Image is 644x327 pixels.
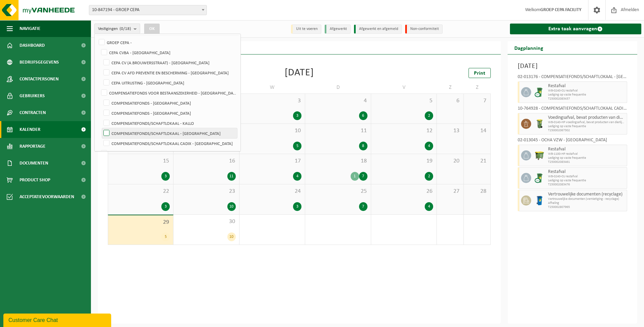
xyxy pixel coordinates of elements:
div: 3 [161,202,170,211]
div: 3 [293,111,301,120]
span: Restafval [548,83,625,89]
span: 29 [111,219,170,226]
button: OK [144,24,160,34]
li: Non-conformiteit [405,25,443,34]
span: 22 [111,188,170,195]
span: Lediging op vaste frequentie [548,93,625,97]
span: Documenten [20,155,48,172]
count: (0/18) [120,27,131,31]
span: Kalender [20,121,40,138]
span: 16 [177,157,235,165]
span: Dashboard [20,37,45,54]
span: 7 [467,97,487,105]
img: WB-0240-CU [535,173,545,183]
div: 1 [351,172,359,181]
span: 18 [309,157,367,165]
span: T250002067302 [548,129,625,133]
span: WB-1100-HP restafval [548,152,625,156]
td: V [371,81,437,94]
li: Uit te voeren [291,25,321,34]
span: 10 [243,127,301,135]
img: WB-0240-HPE-BE-09 [535,195,545,206]
span: 26 [375,188,433,195]
td: Z [464,81,491,94]
span: 23 [177,188,235,195]
label: GROEP CEPA - [97,37,237,47]
span: 17 [243,157,301,165]
div: 2 [425,111,433,120]
div: 10-764928 - COMPENSATIEFONDS/SCHAFTLOKAAL CADIX - [GEOGRAPHIC_DATA] [518,106,627,113]
div: 4 [425,142,433,150]
span: 5 [375,97,433,105]
span: Lediging op vaste frequentie [548,179,625,183]
div: [DATE] [285,68,314,78]
span: Contactpersonen [20,71,59,87]
label: COMPENSATIEFONDS/SCHAFTLOKAAL - [GEOGRAPHIC_DATA] [102,128,237,138]
span: Vertrouwelijke documenten (recyclage) [548,192,625,197]
span: Lediging op vaste frequentie [548,124,625,129]
span: 3 [243,97,301,105]
span: Restafval [548,147,625,152]
div: 5 [293,142,301,150]
span: Vertrouwelijke documenten (vernietiging - recyclage) [548,197,625,201]
span: Rapportage [20,138,45,155]
span: WB-0140-HP voedingsafval, bevat producten van dierlijke oors [548,120,625,124]
span: 14 [467,127,487,135]
span: 19 [375,157,433,165]
span: Lediging op vaste frequentie [548,156,625,160]
iframe: chat widget [3,312,112,327]
div: 10 [227,232,236,241]
li: Afgewerkt [325,25,351,34]
img: WB-0140-HPE-GN-50 [535,119,545,129]
a: Extra taak aanvragen [510,24,642,34]
span: T250002083437 [548,97,625,101]
label: CEPA CVBA - [GEOGRAPHIC_DATA] [100,47,237,58]
td: Z [437,81,464,94]
span: 13 [440,127,460,135]
span: Afhaling [548,201,625,205]
label: COMPENSATIEFONDS - [GEOGRAPHIC_DATA] [102,98,237,108]
span: Navigatie [20,20,40,37]
label: CEPA CV AFD PREVENTIE EN BESCHERMING - [GEOGRAPHIC_DATA] [102,68,237,78]
label: OCHA VZW - [GEOGRAPHIC_DATA] [100,148,237,158]
div: 02-013176 - COMPENSATIEFONDS/SCHAFTLOKAAL - [GEOGRAPHIC_DATA] [518,75,627,81]
span: T250002807965 [548,205,625,209]
span: 27 [440,188,460,195]
div: 4 [293,172,301,181]
span: 20 [440,157,460,165]
div: 2 [425,172,433,181]
span: Bedrijfsgegevens [20,54,59,71]
span: WB-0240-CU restafval [548,175,625,179]
div: 8 [359,142,367,150]
td: D [305,81,371,94]
div: 3 [293,202,301,211]
span: Voedingsafval, bevat producten van dierlijke oorsprong, onverpakt, categorie 3 [548,115,625,120]
span: WB-0240-CU restafval [548,89,625,93]
strong: GROEP CEPA FACILITY [540,7,581,12]
a: Print [469,68,491,78]
span: Contracten [20,104,46,121]
div: 4 [425,202,433,211]
button: Vestigingen(0/18) [94,24,140,34]
span: 10-847194 - GROEP CEPA [89,5,207,15]
div: 11 [227,172,236,181]
label: CEPA UITRUSTING - [GEOGRAPHIC_DATA] [102,78,237,88]
span: 24 [243,188,301,195]
span: 6 [440,97,460,105]
span: 4 [309,97,367,105]
span: Product Shop [20,172,50,188]
span: T250002083461 [548,160,625,164]
label: CEPA CV (A.BROUWERSSTRAAT) - [GEOGRAPHIC_DATA] [102,58,237,68]
div: 6 [359,111,367,120]
div: 7 [359,172,367,181]
span: 15 [111,157,170,165]
h2: Dagplanning [508,41,550,54]
img: WB-0240-CU [535,87,545,97]
img: WB-1100-HPE-GN-51 [535,150,545,160]
span: 10-847194 - GROEP CEPA [89,5,206,15]
label: COMPENSATIEFONDS/SCHAFTLOKAAL CADIX - [GEOGRAPHIC_DATA] [102,138,237,148]
span: 21 [467,157,487,165]
div: 7 [359,202,367,211]
span: Print [474,71,485,76]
